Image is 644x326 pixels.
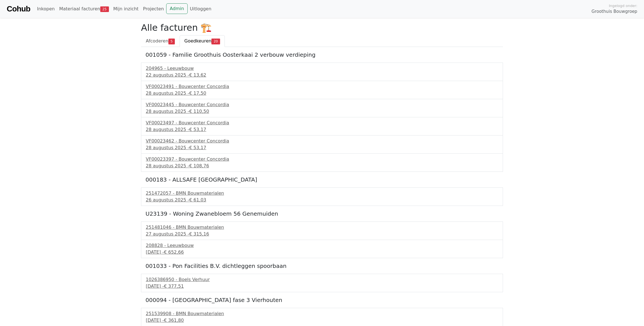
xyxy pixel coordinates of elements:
[146,283,498,290] div: [DATE] -
[189,145,206,150] span: € 53,17
[189,163,209,168] span: € 108,76
[146,144,498,151] div: 28 augustus 2025 -
[146,72,498,78] div: 22 augustus 2025 -
[189,91,206,96] span: € 17,50
[146,249,498,256] div: [DATE] -
[111,3,141,15] a: Mijn inzicht
[146,224,498,231] div: 251481046 - BMN Bouwmaterialen
[168,39,175,44] span: 5
[189,197,206,203] span: € 61,03
[146,310,498,317] div: 251539908 - BMN Bouwmaterialen
[189,72,206,78] span: € 13,62
[189,127,206,132] span: € 53,17
[591,8,637,15] span: Groothuis Bouwgroep
[146,263,498,269] h5: 001033 - Pon Facilities B.V. dichtleggen spoorbaan
[146,108,498,115] div: 28 augustus 2025 -
[166,3,188,14] a: Admin
[146,224,498,237] a: 251481046 - BMN Bouwmaterialen27 augustus 2025 -€ 315,16
[146,317,498,324] div: [DATE] -
[141,22,503,33] h2: Alle facturen 🏗️
[188,3,214,15] a: Uitloggen
[609,3,637,8] span: Ingelogd onder:
[141,3,166,15] a: Projecten
[211,39,220,44] span: 20
[146,176,498,183] h5: 000183 - ALLSAFE [GEOGRAPHIC_DATA]
[146,190,498,197] div: 251472057 - BMN Bouwmaterialen
[146,197,498,203] div: 26 augustus 2025 -
[146,38,168,44] span: Afcoderen
[146,90,498,97] div: 28 augustus 2025 -
[57,3,111,15] a: Materiaal facturen25
[146,231,498,237] div: 27 augustus 2025 -
[146,276,498,283] div: 1026386950 - Boels Verhuur
[146,242,498,249] div: 208828 - Leeuwbouw
[189,231,209,237] span: € 315,16
[146,120,498,126] div: VF00023497 - Bouwcenter Concordia
[146,83,498,90] div: VF00023491 - Bouwcenter Concordia
[7,2,30,16] a: Cohub
[146,83,498,97] a: VF00023491 - Bouwcenter Concordia28 augustus 2025 -€ 17,50
[146,297,498,303] h5: 000094 - [GEOGRAPHIC_DATA] fase 3 Vierhouten
[146,310,498,324] a: 251539908 - BMN Bouwmaterialen[DATE] -€ 361,80
[146,210,498,217] h5: U23139 - Woning Zwanebloem 56 Genemuiden
[164,318,184,323] span: € 361,80
[189,109,209,114] span: € 110,50
[146,156,498,163] div: VF00023397 - Bouwcenter Concordia
[146,101,498,115] a: VF00023445 - Bouwcenter Concordia28 augustus 2025 -€ 110,50
[146,190,498,203] a: 251472057 - BMN Bouwmaterialen26 augustus 2025 -€ 61,03
[146,120,498,133] a: VF00023497 - Bouwcenter Concordia28 augustus 2025 -€ 53,17
[146,276,498,290] a: 1026386950 - Boels Verhuur[DATE] -€ 377,51
[146,163,498,169] div: 28 augustus 2025 -
[100,6,109,12] span: 25
[146,65,498,72] div: 204965 - Leeuwbouw
[146,101,498,108] div: VF00023445 - Bouwcenter Concordia
[146,156,498,169] a: VF00023397 - Bouwcenter Concordia28 augustus 2025 -€ 108,76
[146,65,498,78] a: 204965 - Leeuwbouw22 augustus 2025 -€ 13,62
[184,38,211,44] span: Goedkeuren
[164,284,184,289] span: € 377,51
[146,242,498,256] a: 208828 - Leeuwbouw[DATE] -€ 652,66
[146,51,498,58] h5: 001059 - Familie Groothuis Oosterkaai 2 verbouw verdieping
[164,249,184,255] span: € 652,66
[146,138,498,144] div: VF00023462 - Bouwcenter Concordia
[35,3,57,15] a: Inkopen
[146,138,498,151] a: VF00023462 - Bouwcenter Concordia28 augustus 2025 -€ 53,17
[146,126,498,133] div: 28 augustus 2025 -
[141,35,180,47] a: Afcoderen5
[180,35,225,47] a: Goedkeuren20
